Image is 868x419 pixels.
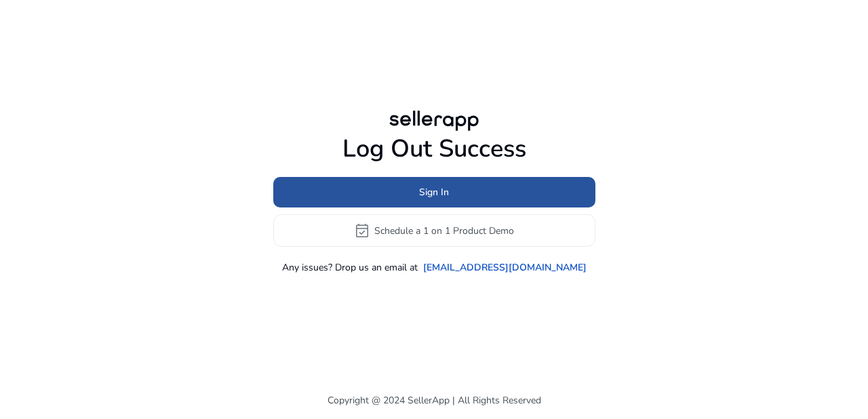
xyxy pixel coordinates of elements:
button: event_availableSchedule a 1 on 1 Product Demo [273,214,595,247]
h1: Log Out Success [273,134,595,163]
button: Sign In [273,177,595,207]
span: Sign In [419,185,449,199]
span: event_available [354,222,370,239]
p: Any issues? Drop us an email at [282,260,418,275]
a: [EMAIL_ADDRESS][DOMAIN_NAME] [423,260,587,275]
